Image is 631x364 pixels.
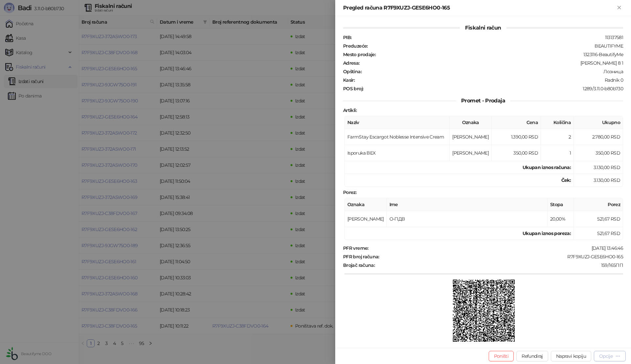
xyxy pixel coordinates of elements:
td: FarmStay Escargot Noblesse Intensive Cream [345,129,450,145]
div: 113137581 [352,34,624,40]
button: Zatvori [615,4,623,12]
strong: PFR broj računa : [343,254,379,260]
th: Ukupno [574,116,623,129]
strong: Artikli : [343,107,357,113]
strong: Ček : [561,177,571,183]
strong: Brojač računa : [343,262,375,268]
div: 159/165ПП [375,262,624,268]
td: Isporuka BEX [345,145,450,161]
strong: Porez : [343,189,356,195]
th: Oznaka [450,116,492,129]
div: R7F9XUZJ-GESE6HO0-165 [380,254,624,260]
strong: Preduzeće : [343,43,368,49]
strong: Mesto prodaje : [343,52,376,57]
td: [PERSON_NAME] [450,129,492,145]
th: Oznaka [345,198,387,211]
span: Promet - Prodaja [456,97,510,104]
th: Cena [492,116,541,129]
div: Лозница [362,69,624,75]
td: 521,67 RSD [574,227,623,240]
div: 1323116-BeautifyMe [376,52,624,57]
td: 20,00% [548,211,574,227]
strong: Ukupan iznos poreza: [523,230,571,236]
strong: Adresa : [343,60,360,66]
button: Opcije [594,351,626,361]
div: BEAUTIFYME [368,43,624,49]
button: Poništi [489,351,514,361]
strong: Ukupan iznos računa : [523,164,571,170]
span: Fiskalni račun [460,25,506,31]
td: 1 [541,145,574,161]
td: [PERSON_NAME] [450,145,492,161]
button: Refundiraj [516,351,548,361]
th: Porez [574,198,623,211]
strong: PIB : [343,34,351,40]
th: Ime [387,198,548,211]
div: Pregled računa R7F9XUZJ-GESE6HO0-165 [343,4,615,12]
span: Napravi kopiju [556,353,586,359]
td: [PERSON_NAME] [345,211,387,227]
td: 1.390,00 RSD [492,129,541,145]
td: 3.130,00 RSD [574,174,623,187]
td: 2.780,00 RSD [574,129,623,145]
div: Radnik 0 [355,77,624,83]
div: 1289/3.11.0-b80b730 [364,86,624,92]
div: Opcije [599,353,613,359]
td: 350,00 RSD [492,145,541,161]
td: 3.130,00 RSD [574,161,623,174]
th: Količina [541,116,574,129]
button: Napravi kopiju [551,351,591,361]
td: 350,00 RSD [574,145,623,161]
td: 2 [541,129,574,145]
strong: Kasir : [343,77,355,83]
div: [DATE] 13:46:46 [369,245,624,251]
strong: POS broj : [343,86,363,92]
th: Stopa [548,198,574,211]
strong: Opština : [343,69,362,75]
td: О-ПДВ [387,211,548,227]
strong: PFR vreme : [343,245,368,251]
th: Naziv [345,116,450,129]
td: 521,67 RSD [574,211,623,227]
img: QR kod [453,280,515,342]
div: [PERSON_NAME] 8 1 [360,60,624,66]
